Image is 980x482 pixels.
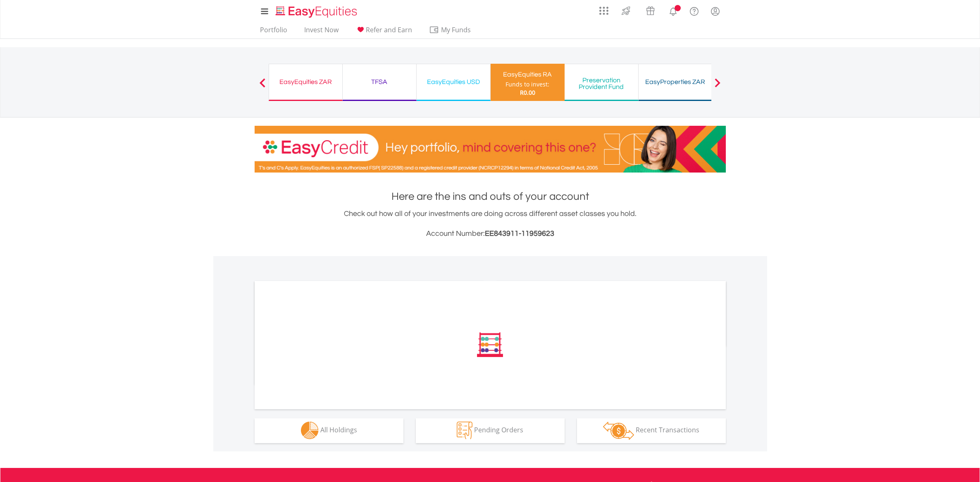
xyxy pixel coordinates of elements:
a: Home page [272,2,360,19]
button: Previous [254,82,271,91]
img: EasyCredit Promotion Banner [255,126,726,173]
span: Recent Transactions [636,425,699,434]
div: Preservation Provident Fund [570,77,633,90]
span: Pending Orders [474,425,523,434]
a: My Profile [705,2,726,20]
img: EasyEquities_Logo.png [274,5,360,19]
a: Invest Now [301,26,342,38]
a: AppsGrid [594,2,614,15]
button: All Holdings [255,418,403,443]
span: R0.00 [520,89,535,96]
h1: Here are the ins and outs of your account [255,189,726,204]
div: EasyEquities ZAR [274,76,337,88]
div: EasyProperties ZAR [644,76,707,88]
button: Pending Orders [416,418,565,443]
a: Portfolio [257,26,291,38]
a: Notifications [663,2,684,19]
a: Refer and Earn [352,26,415,38]
div: EasyEquities RA [496,69,560,80]
img: grid-menu-icon.svg [599,6,608,15]
button: Recent Transactions [577,418,726,443]
button: Next [709,82,726,91]
span: All Holdings [320,425,357,434]
a: Vouchers [638,2,663,17]
img: transactions-zar-wht.png [603,422,634,440]
img: thrive-v2.svg [619,4,633,17]
span: My Funds [429,24,483,35]
h3: Account Number: [255,228,726,240]
div: Funds to invest: [505,80,549,89]
a: FAQ's and Support [684,2,705,19]
span: Refer and Earn [366,25,412,34]
img: holdings-wht.png [301,422,319,439]
img: vouchers-v2.svg [644,4,657,17]
div: EasyEquities USD [422,76,485,88]
span: EE843911-11959623 [485,230,554,237]
div: TFSA [348,76,411,88]
div: Check out how all of your investments are doing across different asset classes you hold. [255,208,726,240]
img: pending_instructions-wht.png [457,422,472,439]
